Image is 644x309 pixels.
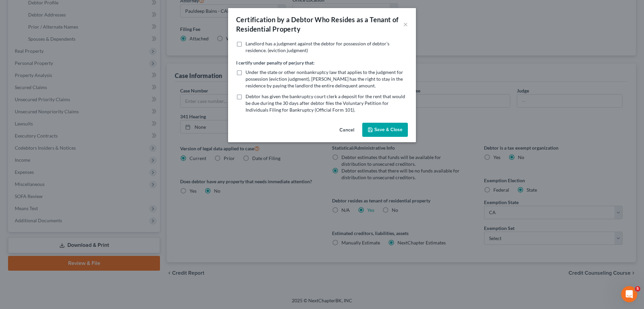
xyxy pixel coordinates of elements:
label: I certify under penalty of perjury that: [236,59,315,66]
span: Landlord has a judgment against the debtor for possession of debtor’s residence. (eviction judgment) [246,41,389,53]
button: Save & Close [362,123,408,137]
button: Cancel [334,123,360,137]
button: × [403,20,408,28]
span: Debtor has given the bankruptcy court clerk a deposit for the rent that would be due during the 3... [246,93,405,113]
span: Under the state or other nonbankruptcy law that applies to the judgment for possession (eviction ... [246,69,403,88]
span: 5 [635,286,640,292]
div: Certification by a Debtor Who Resides as a Tenant of Residential Property [236,15,403,34]
iframe: Intercom live chat [621,286,637,302]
